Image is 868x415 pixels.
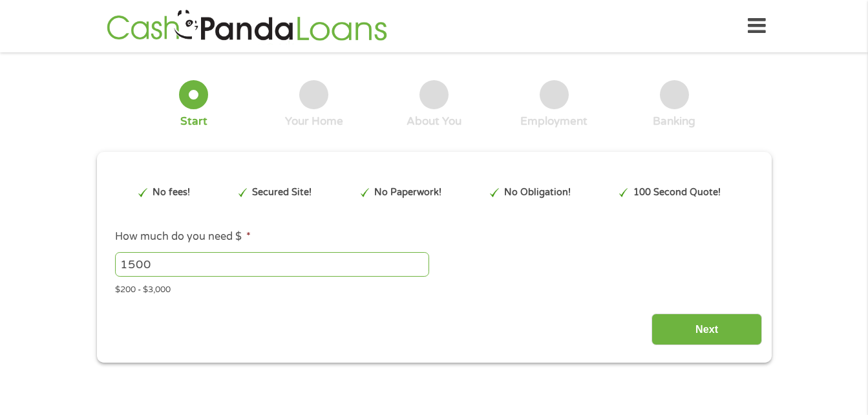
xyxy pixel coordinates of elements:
[504,186,571,200] p: No Obligation!
[407,114,461,129] div: About You
[103,8,391,45] img: GetLoanNow Logo
[252,186,312,200] p: Secured Site!
[653,114,695,129] div: Banking
[153,186,190,200] p: No fees!
[115,279,752,297] div: $200 - $3,000
[520,114,587,129] div: Employment
[180,114,207,129] div: Start
[115,230,251,244] label: How much do you need $
[633,186,721,200] p: 100 Second Quote!
[285,114,343,129] div: Your Home
[374,186,441,200] p: No Paperwork!
[651,314,762,345] input: Next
